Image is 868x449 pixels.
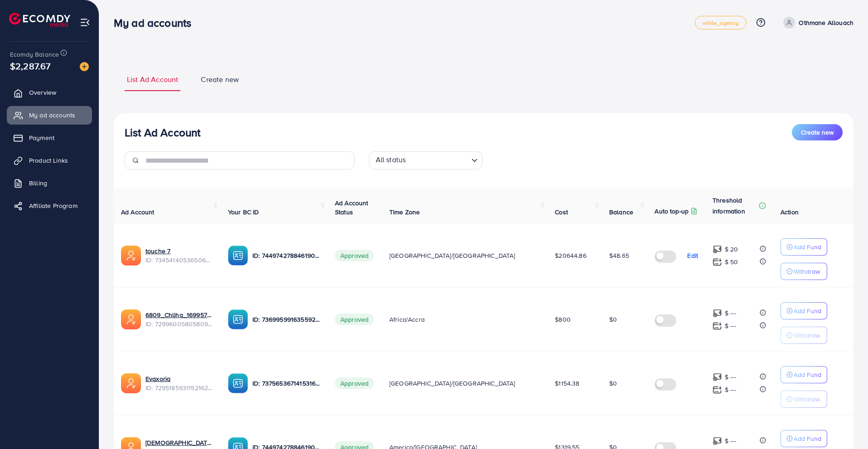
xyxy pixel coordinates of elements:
img: top-up amount [713,321,722,331]
span: Ad Account [121,208,155,217]
a: Overview [7,83,92,101]
div: <span class='underline'>touche 7</span></br>7345414053650628609 [145,246,213,265]
span: List Ad Account [127,74,178,85]
span: Cost [555,208,568,217]
div: <span class='underline'>Evaxoria</span></br>7295185931152162818 [145,374,213,393]
p: $ --- [725,384,736,395]
span: Payment [29,133,54,142]
h3: List Ad Account [125,126,200,139]
p: ID: 7369959916355928081 [252,314,320,325]
p: Add Fund [794,305,821,316]
img: ic-ads-acc.e4c84228.svg [121,246,141,266]
span: Balance [609,208,633,217]
span: $800 [555,315,571,324]
img: ic-ba-acc.ded83a64.svg [228,309,248,329]
p: Withdraw [794,266,820,277]
button: Add Fund [781,430,827,447]
img: top-up amount [713,436,722,446]
span: Approved [335,250,374,261]
h3: My ad accounts [114,16,199,29]
p: $ 50 [725,256,738,267]
span: All status [374,153,408,167]
img: top-up amount [713,309,722,318]
span: $48.65 [609,251,629,260]
a: Affiliate Program [7,197,92,215]
p: Withdraw [794,330,820,341]
p: Add Fund [794,433,821,444]
button: Withdraw [781,391,827,408]
p: Threshold information [713,195,757,217]
button: Create new [792,124,843,140]
span: [GEOGRAPHIC_DATA]/[GEOGRAPHIC_DATA] [389,251,515,260]
span: $0 [609,379,617,388]
span: $1154.38 [555,379,579,388]
span: Approved [335,377,374,389]
button: Withdraw [781,327,827,344]
span: Approved [335,314,374,325]
p: Withdraw [794,394,820,405]
img: ic-ads-acc.e4c84228.svg [121,373,141,393]
span: $2,287.67 [10,59,50,72]
p: $ --- [725,372,736,382]
iframe: Chat [829,408,861,442]
span: Overview [29,88,56,97]
span: Ad Account Status [335,198,369,217]
button: Withdraw [781,263,827,280]
a: My ad accounts [7,106,92,124]
p: ID: 7375653671415316497 [252,378,320,389]
img: logo [9,13,70,27]
p: $ --- [725,320,736,331]
a: touche 7 [145,246,213,256]
span: Create new [201,74,239,85]
img: top-up amount [713,372,722,382]
span: Product Links [29,156,68,165]
a: [DEMOGRAPHIC_DATA] 1 [145,438,213,447]
a: Othmane Allouach [780,17,853,29]
img: image [80,62,89,71]
img: top-up amount [713,245,722,254]
p: $ 20 [725,244,738,255]
span: Africa/Accra [389,315,425,324]
button: Add Fund [781,238,827,256]
span: white_agency [703,20,739,26]
div: Search for option [369,151,482,169]
img: menu [80,17,90,28]
span: Time Zone [389,208,420,217]
span: $20644.86 [555,251,586,260]
span: [GEOGRAPHIC_DATA]/[GEOGRAPHIC_DATA] [389,379,515,388]
span: ID: 7295185931152162818 [145,383,213,392]
img: ic-ads-acc.e4c84228.svg [121,309,141,329]
a: Evaxoria [145,374,213,383]
button: Add Fund [781,302,827,319]
p: Othmane Allouach [799,17,853,28]
span: Ecomdy Balance [10,50,59,59]
input: Search for option [408,153,467,167]
span: Action [781,208,799,217]
span: Billing [29,179,47,188]
a: 6809_Chliha_1699570719457 [145,310,213,319]
img: ic-ba-acc.ded83a64.svg [228,373,248,393]
span: My ad accounts [29,111,75,120]
button: Add Fund [781,366,827,383]
img: top-up amount [713,257,722,267]
p: Edit [687,250,698,261]
p: Add Fund [794,241,821,252]
p: $ --- [725,435,736,446]
p: ID: 7449742788461903889 [252,250,320,261]
a: Payment [7,129,92,147]
a: Billing [7,174,92,192]
span: ID: 7299600580580900865 [145,319,213,328]
span: $0 [609,315,617,324]
span: Affiliate Program [29,201,78,210]
span: ID: 7345414053650628609 [145,256,213,265]
a: white_agency [695,16,747,29]
img: ic-ba-acc.ded83a64.svg [228,246,248,266]
div: <span class='underline'>6809_Chliha_1699570719457</span></br>7299600580580900865 [145,310,213,329]
p: Add Fund [794,369,821,380]
p: Auto top-up [655,206,689,217]
a: Product Links [7,151,92,169]
p: $ --- [725,308,736,319]
img: top-up amount [713,385,722,395]
span: Create new [801,128,834,137]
